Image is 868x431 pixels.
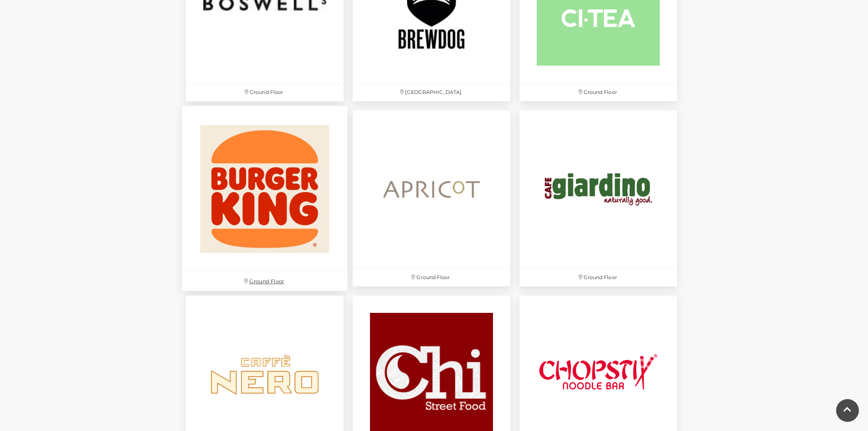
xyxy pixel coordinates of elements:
[515,106,682,291] a: Ground Floor
[353,83,510,101] p: [GEOGRAPHIC_DATA]
[186,83,344,101] p: Ground Floor
[519,83,677,101] p: Ground Floor
[348,106,515,291] a: Ground Floor
[177,101,352,296] a: Ground Floor
[519,269,677,286] p: Ground Floor
[182,272,348,291] p: Ground Floor
[353,269,510,286] p: Ground Floor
